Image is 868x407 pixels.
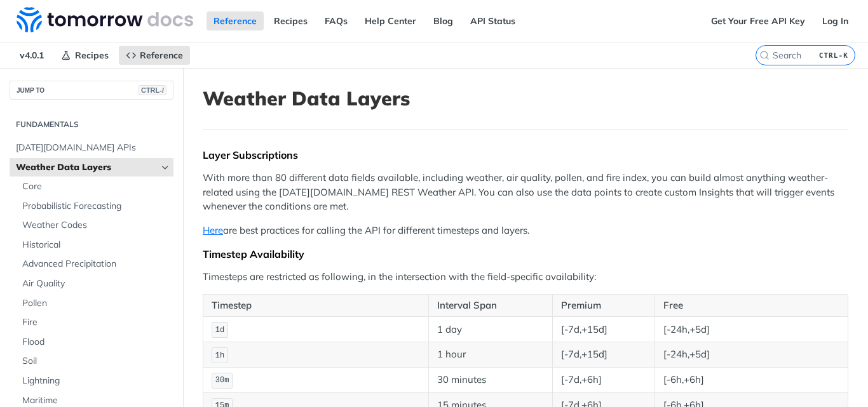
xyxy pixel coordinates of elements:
span: Weather Codes [22,219,170,232]
kbd: CTRL-K [816,49,851,62]
span: Recipes [75,50,109,61]
a: Blog [426,11,460,30]
a: Weather Codes [16,216,173,235]
span: Fire [22,316,170,329]
span: Reference [140,50,183,61]
span: 1d [215,326,224,335]
td: [-7d,+15d] [552,317,654,342]
a: Probabilistic Forecasting [16,197,173,216]
a: Here [203,224,223,236]
a: Soil [16,352,173,371]
span: Probabilistic Forecasting [22,200,170,213]
span: Maritime [22,394,170,407]
td: 1 day [429,317,553,342]
a: Reference [207,11,264,30]
a: Air Quality [16,274,173,293]
button: JUMP TOCTRL-/ [10,81,173,100]
p: With more than 80 different data fields available, including weather, air quality, pollen, and fi... [203,171,848,214]
td: [-6h,+6h] [654,368,848,393]
div: Layer Subscriptions [203,149,848,161]
span: 30m [215,376,229,385]
span: Pollen [22,297,170,310]
div: Timestep Availability [203,248,848,260]
svg: Search [759,50,770,60]
th: Free [654,294,848,317]
th: Interval Span [429,294,553,317]
span: Historical [22,239,170,251]
a: Fire [16,313,173,332]
a: Weather Data LayersHide subpages for Weather Data Layers [10,158,173,177]
a: FAQs [318,11,355,30]
td: 30 minutes [429,368,553,393]
span: Air Quality [22,277,170,290]
td: [-24h,+5d] [654,342,848,368]
img: Tomorrow.io Weather API Docs [17,7,193,32]
a: Advanced Precipitation [16,255,173,274]
span: [DATE][DOMAIN_NAME] APIs [16,142,170,154]
span: 1h [215,351,224,360]
a: API Status [463,11,522,30]
a: Log In [815,11,855,30]
a: Reference [119,46,190,65]
th: Premium [552,294,654,317]
a: Flood [16,333,173,352]
a: Pollen [16,294,173,313]
span: Advanced Precipitation [22,258,170,270]
button: Hide subpages for Weather Data Layers [160,163,170,173]
span: Weather Data Layers [16,161,157,174]
th: Timestep [203,294,429,317]
td: [-24h,+5d] [654,317,848,342]
span: Lightning [22,375,170,387]
p: Timesteps are restricted as following, in the intersection with the field-specific availability: [203,270,848,284]
a: Recipes [54,46,116,65]
a: Help Center [358,11,423,30]
h1: Weather Data Layers [203,87,848,110]
span: v4.0.1 [13,46,51,65]
a: Recipes [267,11,315,30]
a: Core [16,177,173,196]
td: 1 hour [429,342,553,368]
span: CTRL-/ [139,85,166,95]
a: Lightning [16,371,173,390]
span: Core [22,180,170,193]
span: Flood [22,336,170,349]
td: [-7d,+15d] [552,342,654,368]
td: [-7d,+6h] [552,368,654,393]
p: are best practices for calling the API for different timesteps and layers. [203,224,848,238]
a: Get Your Free API Key [704,11,812,30]
a: Historical [16,236,173,255]
h2: Fundamentals [10,119,173,130]
a: [DATE][DOMAIN_NAME] APIs [10,138,173,157]
span: Soil [22,355,170,368]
